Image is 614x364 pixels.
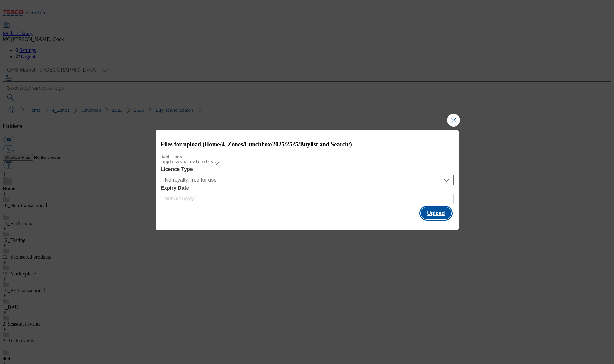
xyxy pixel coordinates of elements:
h3: Files for upload (Home/4_Zones/Lunchbox/2025/2525/Buylist and Search/) [161,141,454,148]
div: Modal [156,130,459,230]
button: Close Modal [447,114,460,127]
button: Upload [421,207,451,219]
label: Expiry Date [161,185,454,191]
label: Licence Type [161,167,454,172]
